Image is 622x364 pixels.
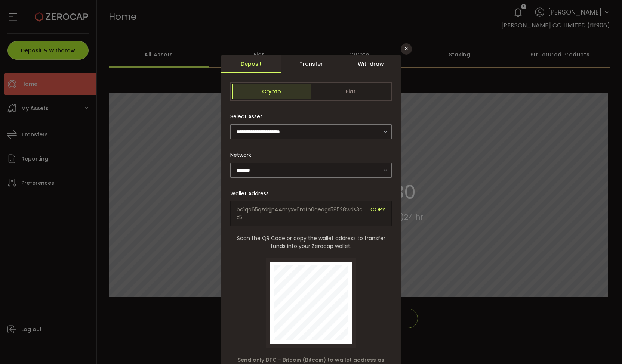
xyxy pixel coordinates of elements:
label: Network [230,151,256,159]
span: Fiat [311,84,390,99]
span: bc1qa65qzdrjjp44myxv6mfn0qeags58528wds3cz5 [237,206,365,221]
label: Select Asset [230,113,267,120]
label: Wallet Address [230,190,273,197]
span: Scan the QR Code or copy the wallet address to transfer funds into your Zerocap wallet. [230,234,392,250]
span: Crypto [232,84,311,99]
iframe: Chat Widget [585,328,622,364]
div: Withdraw [341,55,401,73]
div: Deposit [221,55,281,73]
button: Close [401,43,412,55]
span: COPY [370,206,385,221]
div: Transfer [281,55,341,73]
